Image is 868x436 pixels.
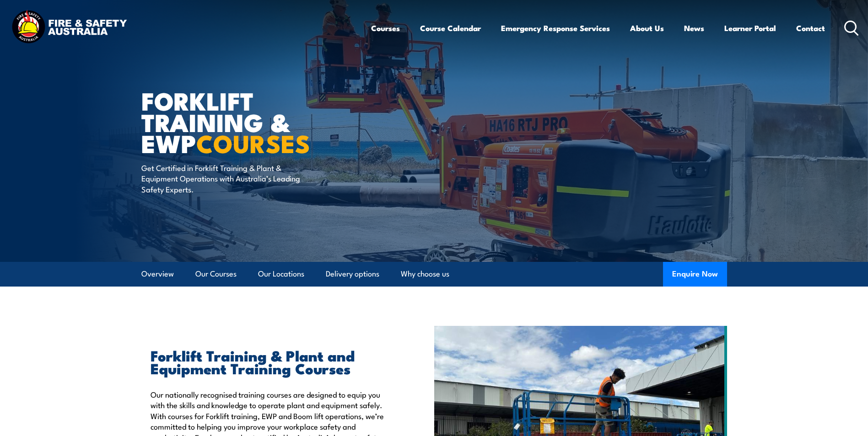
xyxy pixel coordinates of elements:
a: Emergency Response Services [501,16,610,40]
a: News [684,16,704,40]
strong: COURSES [196,123,310,161]
h2: Forklift Training & Plant and Equipment Training Courses [151,349,392,374]
p: Get Certified in Forklift Training & Plant & Equipment Operations with Australia’s Leading Safety... [141,162,308,194]
a: Course Calendar [420,16,481,40]
a: Why choose us [401,262,449,286]
a: Our Locations [258,262,304,286]
a: Delivery options [326,262,379,286]
a: Our Courses [195,262,237,286]
h1: Forklift Training & EWP [141,90,367,154]
a: Learner Portal [724,16,776,40]
button: Enquire Now [663,262,727,287]
a: Courses [371,16,400,40]
a: Contact [796,16,825,40]
a: Overview [141,262,174,286]
a: About Us [630,16,664,40]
